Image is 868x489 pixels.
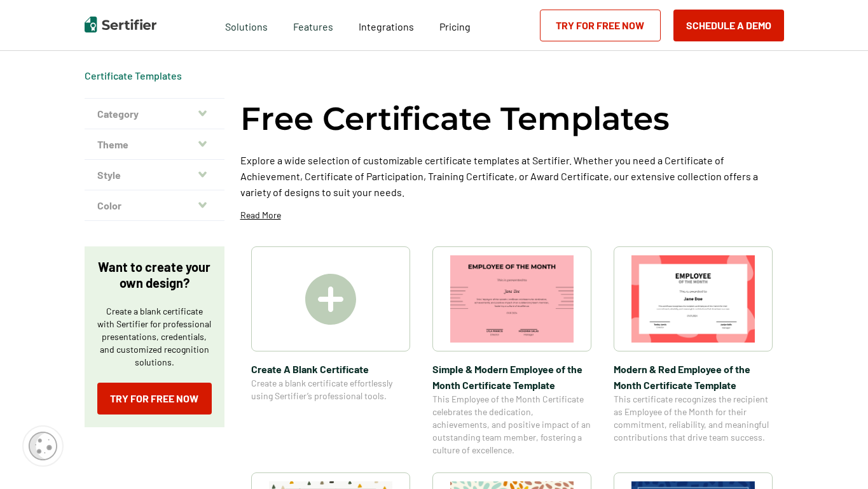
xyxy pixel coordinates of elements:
[85,99,224,129] button: Category
[85,69,182,81] a: Certificate Templates
[293,17,333,33] span: Features
[432,393,591,457] span: This Employee of the Month Certificate celebrates the dedication, achievements, and positive impa...
[85,17,156,32] img: Sertifier | Digital Credentialing Platform
[97,305,212,369] p: Create a blank certificate with Sertifier for professional presentations, credentials, and custom...
[439,17,471,33] a: Pricing
[85,69,182,82] div: Breadcrumb
[450,255,574,343] img: Simple & Modern Employee of the Month Certificate Template
[240,152,784,200] p: Explore a wide selection of customizable certificate templates at Sertifier. Whether you need a C...
[614,361,773,393] span: Modern & Red Employee of the Month Certificate Template
[85,129,224,160] button: Theme
[251,377,410,402] span: Create a blank certificate effortlessly using Sertifier’s professional tools.
[240,98,670,139] h1: Free Certificate Templates
[631,255,755,343] img: Modern & Red Employee of the Month Certificate Template
[240,209,281,222] p: Read More
[540,10,661,41] a: Try for Free Now
[85,190,224,221] button: Color
[439,20,471,32] span: Pricing
[804,428,868,489] iframe: Chat Widget
[673,10,784,41] button: Schedule a Demo
[225,17,268,33] span: Solutions
[85,69,182,82] span: Certificate Templates
[614,393,773,444] span: This certificate recognizes the recipient as Employee of the Month for their commitment, reliabil...
[85,160,224,190] button: Style
[359,17,414,33] a: Integrations
[97,259,212,291] p: Want to create your own design?
[432,246,591,457] a: Simple & Modern Employee of the Month Certificate TemplateSimple & Modern Employee of the Month C...
[359,20,414,32] span: Integrations
[614,246,773,457] a: Modern & Red Employee of the Month Certificate TemplateModern & Red Employee of the Month Certifi...
[29,432,57,460] img: Cookie Popup Icon
[432,361,591,393] span: Simple & Modern Employee of the Month Certificate Template
[97,383,212,415] a: Try for Free Now
[251,361,410,377] span: Create A Blank Certificate
[305,274,356,325] img: Create A Blank Certificate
